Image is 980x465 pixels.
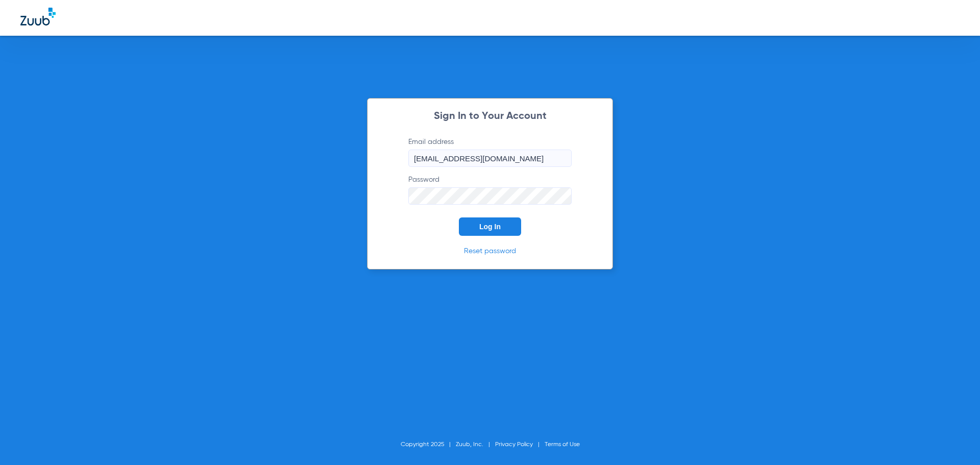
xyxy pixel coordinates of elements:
[401,439,456,450] li: Copyright 2025
[456,439,495,450] li: Zuub, Inc.
[408,187,572,205] input: Password
[408,150,572,167] input: Email address
[459,217,521,236] button: Log In
[479,223,501,231] span: Log In
[495,442,533,448] a: Privacy Policy
[393,111,587,121] h2: Sign In to Your Account
[464,248,516,255] a: Reset password
[545,442,580,448] a: Terms of Use
[20,8,56,26] img: Zuub Logo
[408,175,572,205] label: Password
[408,137,572,167] label: Email address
